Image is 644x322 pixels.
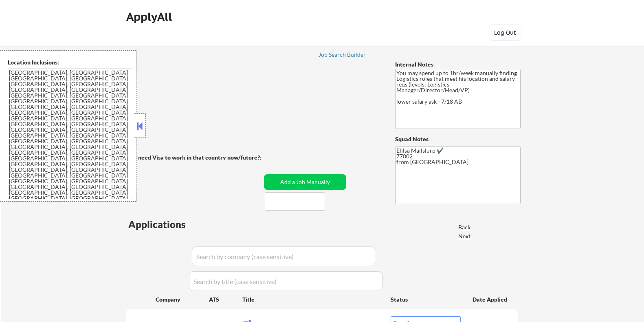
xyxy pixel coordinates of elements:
strong: Will need Visa to work in that country now/future?: [126,154,262,161]
div: Back [458,223,471,231]
a: Job Search Builder [319,51,366,60]
div: Location Inclusions: [8,58,133,67]
div: Applications [128,220,209,229]
div: Status [391,292,461,306]
div: Title [242,295,383,304]
input: Search by title (case sensitive) [189,271,382,291]
button: Log Out [489,24,521,41]
div: ATS [209,295,242,304]
div: Next [458,232,471,240]
div: Squad Notes [395,135,521,143]
div: Internal Notes [395,60,521,69]
div: Date Applied [473,295,508,304]
div: ApplyAll [126,10,174,24]
button: Add a Job Manually [264,174,346,190]
div: Job Search Builder [319,52,366,58]
div: Company [156,295,209,304]
input: Search by company (case sensitive) [192,246,375,266]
